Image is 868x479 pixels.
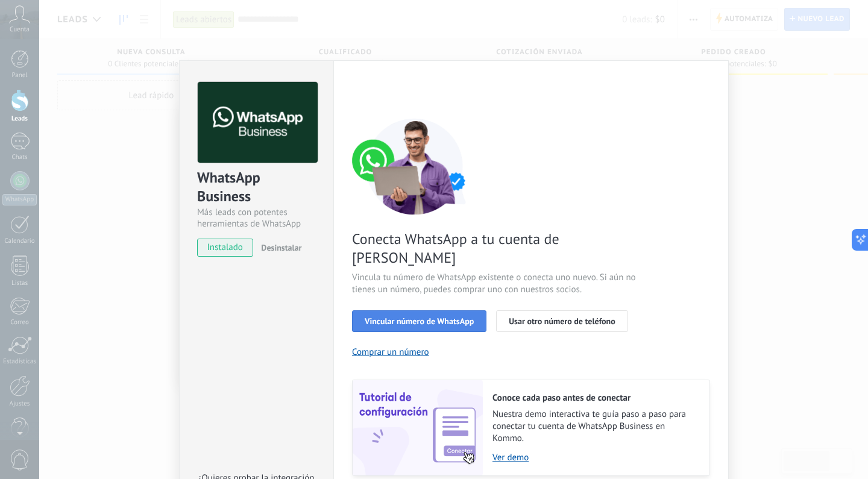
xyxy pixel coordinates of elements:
span: instalado [198,239,253,257]
img: logo_main.png [198,82,318,163]
div: WhatsApp Business [197,168,316,207]
span: Desinstalar [261,242,301,253]
button: Desinstalar [256,239,301,257]
div: Más leads con potentes herramientas de WhatsApp [197,207,316,230]
span: Vincular número de WhatsApp [365,317,474,325]
span: Usar otro número de teléfono [509,317,615,325]
button: Vincular número de WhatsApp [352,310,486,332]
button: Comprar un número [352,346,429,358]
span: Vincula tu número de WhatsApp existente o conecta uno nuevo. Si aún no tienes un número, puedes c... [352,272,639,296]
span: Nuestra demo interactiva te guía paso a paso para conectar tu cuenta de WhatsApp Business en Kommo. [492,409,697,445]
img: connect number [352,118,479,214]
button: Usar otro número de teléfono [496,310,627,332]
a: Ver demo [492,452,697,463]
h2: Conoce cada paso antes de conectar [492,392,697,404]
span: Conecta WhatsApp a tu cuenta de [PERSON_NAME] [352,230,639,267]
